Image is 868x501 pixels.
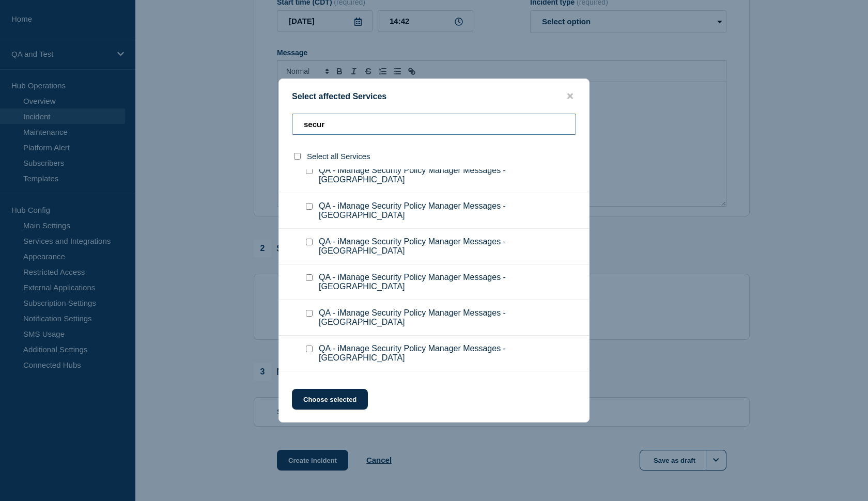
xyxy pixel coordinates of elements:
button: Choose selected [292,389,368,410]
span: QA - iManage Security Policy Manager Messages - [GEOGRAPHIC_DATA] [319,344,575,363]
input: Search [292,114,576,135]
span: QA - iManage Security Policy Manager Messages - [GEOGRAPHIC_DATA] [319,237,575,256]
span: Select all Services [307,152,370,161]
input: QA - iManage Security Policy Manager Messages - Japan checkbox [306,346,313,352]
input: QA - iManage Security Policy Manager Messages - West Germany checkbox [306,274,313,281]
span: QA - iManage Security Policy Manager Messages - [GEOGRAPHIC_DATA] [319,201,575,220]
input: QA - iManage Security Policy Manager Messages - Germany checkbox [306,239,313,245]
span: QA - iManage Security Policy Manager Messages - [GEOGRAPHIC_DATA] [319,308,575,327]
span: QA - iManage Security Policy Manager Messages - [GEOGRAPHIC_DATA] [319,166,575,184]
span: QA - iManage Security Policy Manager Messages - [GEOGRAPHIC_DATA] [319,273,575,291]
input: QA - iManage Security Policy Manager Messages - Australia checkbox [306,310,313,317]
input: QA - iManage Security Policy Manager Messages - Switzerland checkbox [306,203,313,210]
input: select all checkbox [294,153,301,160]
button: close button [564,91,576,101]
div: Select affected Services [279,91,589,101]
input: QA - iManage Security Policy Manager Messages - UK checkbox [306,167,313,174]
